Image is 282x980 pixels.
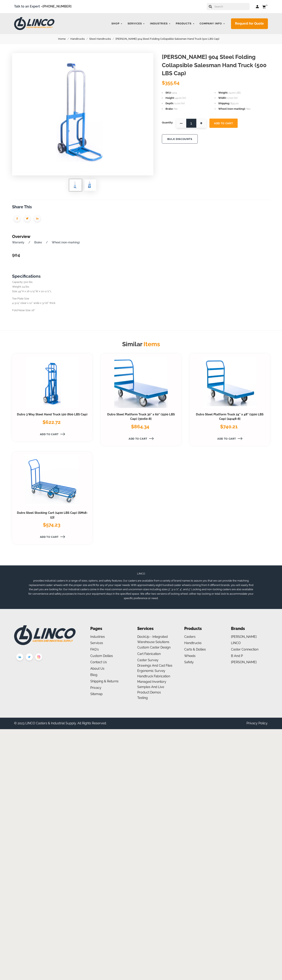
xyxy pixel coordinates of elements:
[218,91,228,94] span: Weight
[129,437,147,440] span: Add to Cart
[218,107,246,110] span: Wheel (non-marking)
[40,433,59,436] span: Add to Cart
[174,107,178,110] span: No
[12,214,22,224] img: group-1950.png
[90,654,113,658] a: Custom Dollies
[137,696,148,700] a: Testing
[214,122,233,125] span: Add To Cart
[162,53,270,78] h1: [PERSON_NAME] 904 Steel Folding Collapsible Salesman Hand Truck (500 LBS Cap)
[165,96,175,99] span: Height
[12,234,30,239] a: Overview
[231,654,243,658] a: B and P
[137,664,172,667] a: Drawings and Cad Files
[70,37,89,41] a: Handtrucks
[28,241,30,244] a: /
[40,535,59,538] span: Add to Cart
[184,660,194,664] a: Safety
[231,18,268,29] a: Request for Quote
[196,413,263,421] a: Dutro Steel Platform Truck 24" x 48" (1500 LBS Cap) [24x48-8]
[176,119,186,128] span: —
[107,413,175,421] a: Dutro Steel Platform Truck 30" x 60" (1500 LBS Cap) [30x60-8]
[12,340,270,349] h2: Similar
[12,273,270,294] p: Capacity: 500 lbs Weight: 24 lbs Size: 44″H x 16-1/4″W x 10-1/2″L
[15,430,83,438] a: Add to Cart
[14,721,107,726] div: © 2023 LINCO Casters & Industrial Supply. All Rights Reserved.
[231,660,257,664] a: [PERSON_NAME]
[184,625,221,632] li: Products
[184,635,196,639] a: Casters
[137,645,171,649] a: Custom Caster Design
[184,647,206,651] a: Carts & Dollies
[137,658,158,662] a: Caster Survey
[174,102,185,105] span: 11.00 (in)
[137,625,174,632] li: Services
[175,96,186,99] span: 44.00 (in)
[193,435,261,443] a: Add to Cart
[43,419,61,425] span: $622.72
[32,214,42,224] img: group-1951.png
[90,692,103,696] a: Sitemap
[218,96,227,99] span: Width
[217,437,236,440] span: Add to Cart
[14,4,72,9] span: Talk to an Expert –
[109,20,125,28] a: Shop
[25,653,34,662] img: twitter.png
[143,341,160,348] span: Items
[90,686,101,690] a: Privacy
[90,641,103,645] a: Services
[148,20,173,28] a: Industries
[90,635,105,639] a: Industries
[14,625,76,645] img: LINCO CASTERS & INDUSTRIAL SUPPLY
[126,20,147,28] a: Services
[17,413,87,416] a: Dutro 3 Way Steel Hand Truck 120 (800 LBS Cap)
[229,91,241,94] span: 24.00 LBS
[230,102,239,105] span: $95.00
[137,674,170,678] a: Handtruck Fabrication
[256,5,259,9] a: Log in
[58,37,70,41] a: Home
[231,625,268,632] li: Brands
[198,20,227,28] a: Company Info
[214,3,250,10] input: Search
[227,96,237,99] span: 17.00 (in)
[104,435,172,443] a: Add to Cart
[12,252,270,258] h1: 904
[246,107,250,110] span: Yes
[162,119,173,127] span: Quantity
[89,37,116,41] a: Steel Handtrucks
[43,522,60,528] span: $574.23
[14,17,54,30] img: LINCO CASTERS & INDUSTRIAL SUPPLY
[12,241,24,244] a: Warranty
[174,20,197,28] a: Products
[90,647,99,651] a: FAQ's
[231,641,241,645] a: LINCO
[71,181,80,189] img: Dutro 904 Steel Folding Collapsible Salesman Hand Truck (500 LBS Cap)
[165,107,173,110] span: Brake
[90,679,119,683] a: Shipping & Returns
[218,102,230,105] span: Shipping
[231,647,258,651] a: Caster Connection
[137,572,145,575] span: LINCO
[90,625,127,632] li: Pages
[34,653,44,662] img: instagram.png
[165,102,174,105] span: Depth
[22,214,32,224] img: group-1949.png
[262,4,268,9] a: 0
[247,721,268,725] a: Privacy Policy.
[90,667,104,670] a: About us
[137,669,165,673] a: Ergonomic Survey
[18,53,147,174] img: Dutro 904 Steel Folding Collapsible Salesman Hand Truck (500 LBS Cap)
[12,308,270,313] p: Fold Nose Size: 16″
[12,274,41,279] span: Specifications
[137,635,169,644] a: DockUp - Integrated Warehouse Solutions
[231,635,257,639] a: [PERSON_NAME]
[17,511,88,519] a: Dutro Steel Stocking Cart (1400 LBS Cap) [SM18-53]
[43,4,72,8] a: [PHONE_NUMBER]
[12,204,270,210] h3: Share This
[15,533,83,541] a: Add to Cart
[34,241,42,244] a: Brake
[131,424,149,430] span: $864.34
[90,673,97,677] a: Blog
[137,680,166,684] a: Managed Inventory
[90,660,107,664] a: Contact Us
